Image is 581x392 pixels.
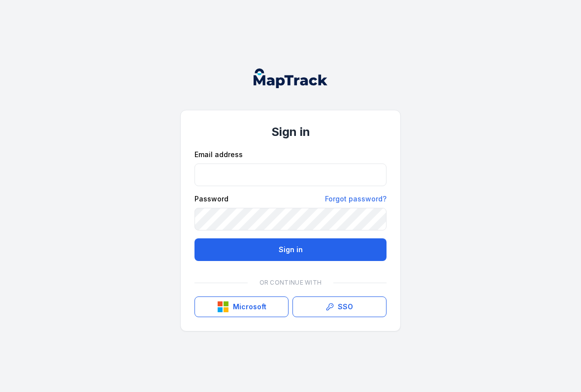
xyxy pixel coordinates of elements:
[194,273,387,293] div: Or continue with
[194,124,387,140] h1: Sign in
[194,150,243,160] label: Email address
[238,68,343,88] nav: Global
[325,194,387,204] a: Forgot password?
[194,296,289,317] button: Microsoft
[194,238,387,261] button: Sign in
[194,194,228,204] label: Password
[292,296,387,317] a: SSO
